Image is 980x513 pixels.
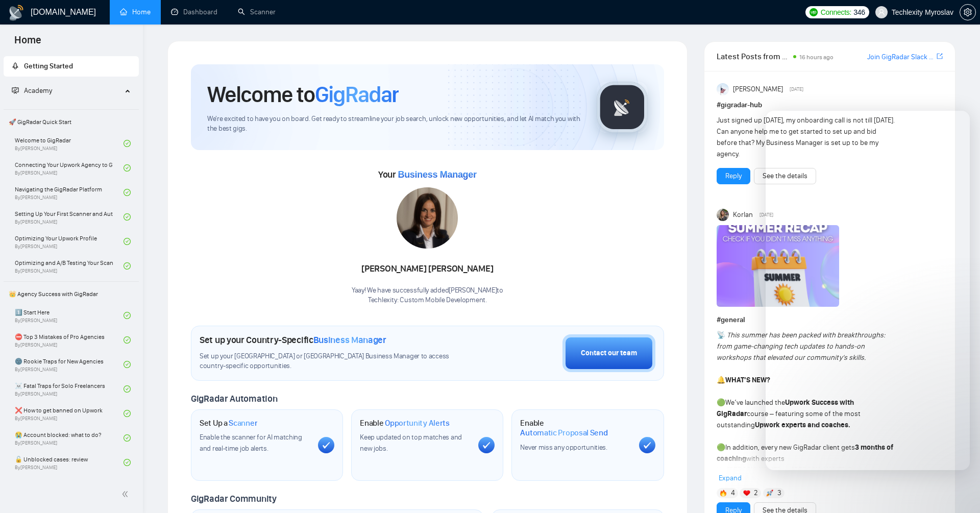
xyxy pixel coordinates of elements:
[352,260,503,278] div: [PERSON_NAME] [PERSON_NAME]
[937,52,943,61] a: export
[5,284,138,304] span: 👑 Agency Success with GigRadar
[15,378,124,400] a: ☠️ Fatal Traps for Solo FreelancersBy[PERSON_NAME]
[352,286,503,305] div: Yaay! We have successfully added [PERSON_NAME] to
[731,488,735,498] span: 4
[15,157,124,179] a: Connecting Your Upwork Agency to GigRadarBy[PERSON_NAME]
[171,8,217,16] a: dashboardDashboard
[15,353,124,376] a: 🌚 Rookie Traps for New AgenciesBy[PERSON_NAME]
[12,86,52,95] span: Academy
[853,7,865,18] span: 346
[759,210,773,219] span: [DATE]
[562,334,655,372] button: Contact our team
[717,443,725,452] span: 🟢
[4,56,139,77] li: Getting Started
[124,164,131,172] span: check-circle
[15,230,124,253] a: Optimizing Your Upwork ProfileBy[PERSON_NAME]
[360,418,450,428] h1: Enable
[24,86,52,95] span: Academy
[725,170,742,182] a: Reply
[717,314,943,326] h1: # general
[755,421,850,429] strong: Upwork experts and coaches.
[124,361,131,368] span: check-circle
[5,112,138,132] span: 🚀 GigRadar Quick Start
[191,493,277,504] span: GigRadar Community
[717,50,791,63] span: Latest Posts from the GigRadar Community
[207,114,580,134] span: We're excited to have you on board. Get ready to streamline your job search, unlock new opportuni...
[719,474,742,482] span: Expand
[520,418,630,438] h1: Enable
[238,8,276,16] a: searchScanner
[810,8,818,16] img: upwork-logo.png
[821,7,851,18] span: Connects:
[121,489,132,499] span: double-left
[960,8,975,16] span: setting
[878,9,885,16] span: user
[720,490,727,497] img: 🔥
[733,84,783,95] span: [PERSON_NAME]
[945,478,970,503] iframe: Intercom live chat
[717,398,725,407] span: 🟢
[124,336,131,344] span: check-circle
[124,262,131,270] span: check-circle
[397,187,458,249] img: 1686179957054-139.jpg
[313,334,386,346] span: Business Manager
[733,209,753,221] span: Korlan
[120,8,151,16] a: homeHome
[15,402,124,425] a: ❌ How to get banned on UpworkBy[PERSON_NAME]
[581,348,637,359] div: Contact our team
[15,132,124,155] a: Welcome to GigRadarBy[PERSON_NAME]
[763,170,807,182] a: See the details
[766,111,970,470] iframe: Intercom live chat
[766,490,773,497] img: 🚀
[378,169,477,180] span: Your
[717,115,898,160] div: Just signed up [DATE], my onboarding call is not till [DATE]. Can anyone help me to get started t...
[520,428,607,438] span: Automatic Proposal Send
[717,331,725,339] span: 📡
[207,81,399,108] h1: Welcome to
[124,312,131,319] span: check-circle
[385,418,450,428] span: Opportunity Alerts
[6,33,50,54] span: Home
[799,54,834,61] span: 16 hours ago
[15,427,124,449] a: 😭 Account blocked: what to do?By[PERSON_NAME]
[200,418,257,428] h1: Set Up a
[315,81,399,108] span: GigRadar
[15,304,124,327] a: 1️⃣ Start HereBy[PERSON_NAME]
[24,62,73,70] span: Getting Started
[960,8,976,16] a: setting
[12,62,19,69] span: rocket
[124,385,131,393] span: check-circle
[360,433,462,453] span: Keep updated on top matches and new jobs.
[717,100,943,111] h1: # gigradar-hub
[124,238,131,245] span: check-circle
[352,296,503,305] p: Techlexity: Custom Mobile Development .
[8,5,24,21] img: logo
[717,209,729,221] img: Korlan
[200,433,302,453] span: Enable the scanner for AI matching and real-time job alerts.
[15,451,124,474] a: 🔓 Unblocked cases: reviewBy[PERSON_NAME]
[200,334,386,346] h1: Set up your Country-Specific
[200,352,473,371] span: Set up your [GEOGRAPHIC_DATA] or [GEOGRAPHIC_DATA] Business Manager to access country-specific op...
[15,206,124,228] a: Setting Up Your First Scanner and Auto-BidderBy[PERSON_NAME]
[937,52,943,60] span: export
[717,225,839,307] img: F09CV3P1UE7-Summer%20recap.png
[754,168,816,184] button: See the details
[754,488,758,498] span: 2
[777,488,781,498] span: 3
[398,169,476,180] span: Business Manager
[124,459,131,466] span: check-circle
[15,181,124,204] a: Navigating the GigRadar PlatformBy[PERSON_NAME]
[124,410,131,417] span: check-circle
[124,189,131,196] span: check-circle
[124,434,131,442] span: check-circle
[229,418,257,428] span: Scanner
[717,83,729,95] img: Anisuzzaman Khan
[717,376,725,384] span: 🔔
[717,168,750,184] button: Reply
[191,393,277,404] span: GigRadar Automation
[520,443,607,452] span: Never miss any opportunities.
[597,82,648,133] img: gigradar-logo.png
[124,213,131,221] span: check-circle
[15,255,124,277] a: Optimizing and A/B Testing Your Scanner for Better ResultsBy[PERSON_NAME]
[727,466,780,474] strong: [PERSON_NAME]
